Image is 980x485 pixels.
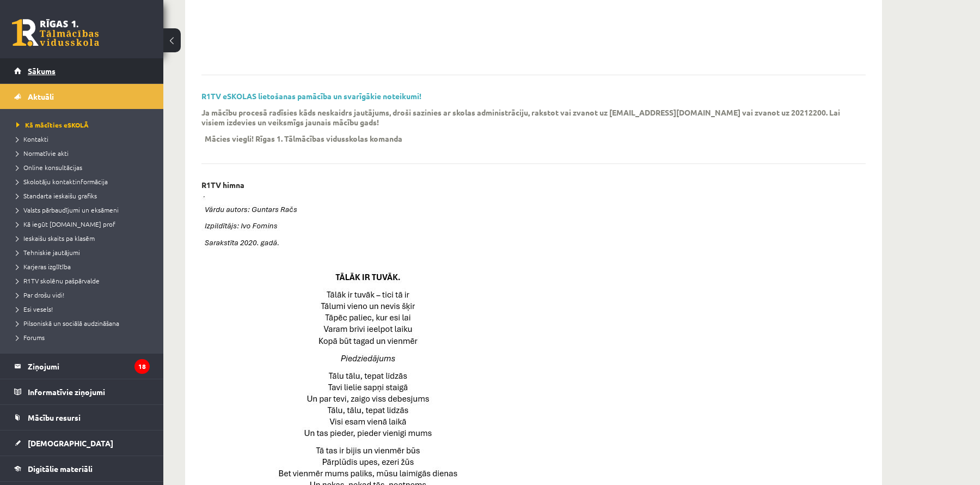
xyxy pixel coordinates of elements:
[16,163,82,172] span: Online konsultācijas
[16,191,97,200] span: Standarta ieskaišu grafiks
[16,276,100,285] span: R1TV skolēnu pašpārvalde
[16,162,152,172] a: Online konsultācijas
[16,205,152,215] a: Valsts pārbaudījumi un eksāmeni
[16,120,152,130] a: Kā mācīties eSKOLĀ
[16,304,152,314] a: Esi vesels!
[255,134,402,143] p: Rīgas 1. Tālmācības vidusskolas komanda
[201,180,244,190] p: R1TV himna
[16,219,152,229] a: Kā iegūt [DOMAIN_NAME] prof
[16,247,152,257] a: Tehniskie jautājumi
[28,379,150,404] legend: Informatīvie ziņojumi
[14,379,150,404] a: Informatīvie ziņojumi
[28,464,93,474] span: Digitālie materiāli
[16,262,71,271] span: Karjeras izglītība
[16,332,152,342] a: Forums
[14,58,150,83] a: Sākums
[16,149,69,157] span: Normatīvie akti
[28,92,54,101] span: Aktuāli
[14,354,150,379] a: Ziņojumi18
[16,177,108,186] span: Skolotāju kontaktinformācija
[16,248,80,257] span: Tehniskie jautājumi
[16,120,89,129] span: Kā mācīties eSKOLĀ
[16,318,152,328] a: Pilsoniskā un sociālā audzināšana
[16,191,152,201] a: Standarta ieskaišu grafiks
[205,134,254,143] p: Mācies viegli!
[16,319,119,328] span: Pilsoniskā un sociālā audzināšana
[16,177,152,186] a: Skolotāju kontaktinformācija
[16,205,119,214] span: Valsts pārbaudījumi un eksāmeni
[16,220,115,228] span: Kā iegūt [DOMAIN_NAME] prof
[16,262,152,271] a: Karjeras izglītība
[16,148,152,158] a: Normatīvie akti
[16,305,53,313] span: Esi vesels!
[14,84,150,109] a: Aktuāli
[16,134,152,144] a: Kontakti
[16,290,64,299] span: Par drošu vidi!
[16,276,152,286] a: R1TV skolēnu pašpārvalde
[14,405,150,430] a: Mācību resursi
[201,91,421,101] a: R1TV eSKOLAS lietošanas pamācība un svarīgākie noteikumi!
[28,354,150,379] legend: Ziņojumi
[16,233,152,243] a: Ieskaišu skaits pa klasēm
[14,431,150,456] a: [DEMOGRAPHIC_DATA]
[201,107,849,127] p: Ja mācību procesā radīsies kāds neskaidrs jautājums, droši sazinies ar skolas administrāciju, rak...
[28,413,81,422] span: Mācību resursi
[16,135,48,143] span: Kontakti
[14,456,150,481] a: Digitālie materiāli
[12,19,99,46] a: Rīgas 1. Tālmācības vidusskola
[134,359,150,374] i: 18
[16,333,45,342] span: Forums
[16,234,95,242] span: Ieskaišu skaits pa klasēm
[28,438,113,448] span: [DEMOGRAPHIC_DATA]
[16,290,152,300] a: Par drošu vidi!
[28,66,56,76] span: Sākums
